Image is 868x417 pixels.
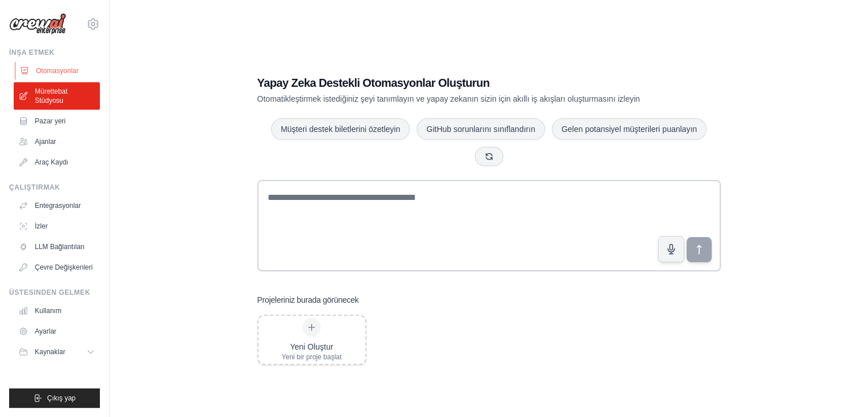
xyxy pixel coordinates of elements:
[282,353,342,361] font: Yeni bir proje başlat
[811,362,868,417] iframe: Chat Widget
[9,13,66,35] img: Logo
[14,302,100,320] a: Kullanım
[14,258,100,276] a: Çevre Değişkenleri
[281,125,400,134] font: Müşteri destek biletlerini özetleyin
[14,322,100,340] a: Ayarlar
[14,197,100,215] a: Entegrasyonlar
[552,118,706,140] button: Gelen potansiyel müşterileri puanlayın
[35,222,48,230] font: İzler
[426,125,535,134] font: GitHub sorunlarını sınıflandırın
[257,94,640,103] font: Otomatikleştirmek istediğiniz şeyi tanımlayın ve yapay zekanın sizin için akıllı iş akışları oluş...
[9,49,55,57] font: İnşa etmek
[35,117,66,125] font: Pazar yeri
[35,202,81,210] font: Entegrasyonlar
[14,82,100,110] a: Mürettebat Stüdyosu
[35,348,65,356] font: Kaynaklar
[35,263,92,271] font: Çevre Değişkenleri
[14,133,100,151] a: Ajanlar
[14,153,100,171] a: Araç Kaydı
[811,362,868,417] div: Sohbet Aracı
[35,327,56,335] font: Ayarlar
[14,112,100,130] a: Pazar yeri
[257,295,359,304] font: Projeleriniz burada görünecek
[475,147,503,166] button: Yeni öneriler alın
[35,87,67,105] font: Mürettebat Stüdyosu
[9,288,90,296] font: Üstesinden gelmek
[35,158,68,166] font: Araç Kaydı
[35,243,84,251] font: LLM Bağlantıları
[14,217,100,235] a: İzler
[257,77,490,89] font: Yapay Zeka Destekli Otomasyonlar Oluşturun
[658,236,684,262] button: Otomasyon fikrinizi konuşmak için tıklayın
[9,388,100,408] button: Çıkış yap
[14,343,100,361] button: Kaynaklar
[36,67,79,75] font: Otomasyonlar
[14,238,100,256] a: LLM Bağlantıları
[562,125,697,134] font: Gelen potansiyel müşterileri puanlayın
[47,394,75,402] font: Çıkış yap
[15,62,101,80] a: Otomasyonlar
[35,138,56,146] font: Ajanlar
[9,183,60,191] font: Çalıştırmak
[290,342,333,351] font: Yeni Oluştur
[417,118,545,140] button: GitHub sorunlarını sınıflandırın
[35,307,62,315] font: Kullanım
[271,118,410,140] button: Müşteri destek biletlerini özetleyin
